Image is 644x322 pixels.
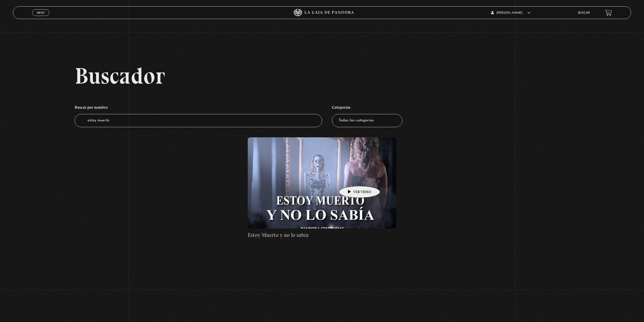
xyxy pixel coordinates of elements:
[248,137,396,239] a: Estoy Muerto y no lo sabía
[75,64,631,87] h2: Buscador
[75,102,322,114] h4: Buscar por nombre
[605,9,612,16] a: View your shopping cart
[37,11,45,14] span: Menu
[491,11,530,14] span: [PERSON_NAME]
[35,15,47,19] span: Cerrar
[248,231,396,239] h4: Estoy Muerto y no lo sabía
[578,11,590,14] a: Buscar
[332,102,402,114] h4: Categorías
